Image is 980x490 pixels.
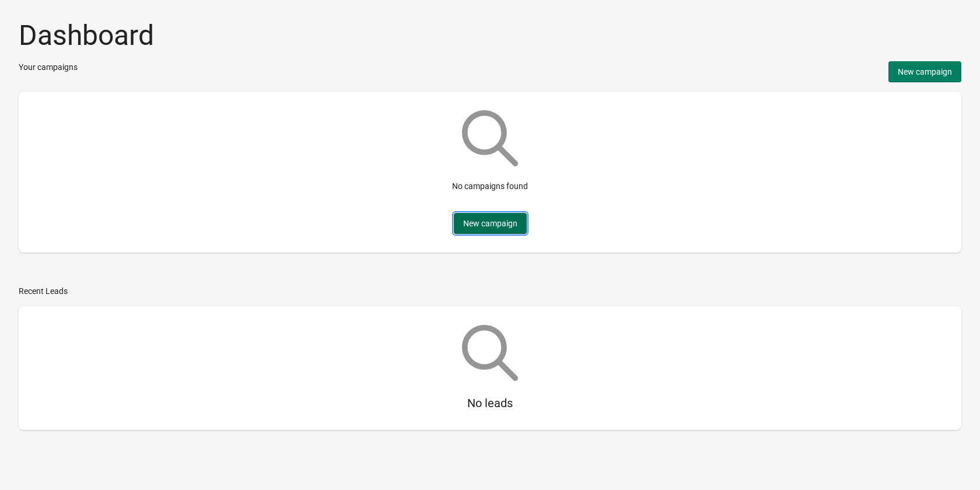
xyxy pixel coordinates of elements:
[452,180,528,192] p: No campaigns found
[898,67,952,76] span: New campaign
[454,213,527,234] button: New campaign
[19,285,68,297] div: Recent Leads
[19,61,78,82] div: Your campaigns
[888,61,961,82] button: New campaign
[463,219,517,228] span: New campaign
[467,395,513,411] p: No leads
[19,19,961,52] h1: Dashboard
